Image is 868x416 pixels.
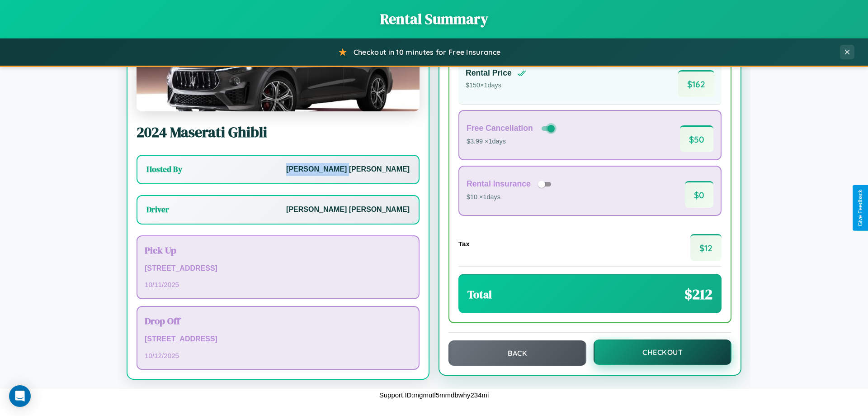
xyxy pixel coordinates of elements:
h3: Pick Up [145,244,411,257]
p: $ 150 × 1 days [466,80,526,91]
span: $ 12 [690,234,722,261]
h3: Drop Off [145,314,411,327]
p: [PERSON_NAME] [PERSON_NAME] [286,163,410,176]
span: $ 212 [684,284,712,304]
h4: Rental Price [466,68,512,78]
p: 10 / 12 / 2025 [145,349,411,362]
p: $10 × 1 days [467,191,554,203]
p: [STREET_ADDRESS] [145,262,411,275]
span: $ 50 [680,125,713,152]
h4: Free Cancellation [467,124,533,133]
div: Open Intercom Messenger [9,385,31,407]
h2: 2024 Maserati Ghibli [137,122,420,142]
p: 10 / 11 / 2025 [145,278,411,291]
h3: Driver [146,204,169,215]
h1: Rental Summary [9,9,859,29]
h3: Total [467,287,492,302]
span: $ 0 [685,181,713,208]
p: [PERSON_NAME] [PERSON_NAME] [286,203,410,216]
button: Back [448,340,586,366]
button: Checkout [594,339,731,365]
h3: Hosted By [146,164,182,175]
h4: Tax [458,240,470,248]
p: Support ID: mgmutl5mmdbwhy234mi [379,389,489,401]
span: Checkout in 10 minutes for Free Insurance [354,48,500,57]
p: [STREET_ADDRESS] [145,333,411,346]
p: $3.99 × 1 days [467,136,557,148]
span: $ 162 [678,70,714,97]
h4: Rental Insurance [467,179,531,189]
div: Give Feedback [857,190,863,226]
